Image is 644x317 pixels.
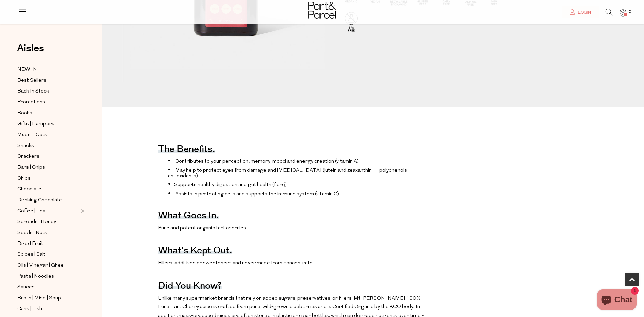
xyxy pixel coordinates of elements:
[17,305,42,313] span: Cans | Fish
[17,109,79,117] a: Books
[17,141,79,150] a: Snacks
[158,226,247,231] span: Pure and potent organic tart cherries.
[17,272,54,281] span: Pasta | Noodles
[17,76,79,85] a: Best Sellers
[576,10,591,15] span: Login
[17,98,45,106] span: Promotions
[17,131,47,139] span: Muesli | Oats
[17,294,79,302] a: Broth | Miso | Soup
[17,87,79,96] a: Back In Stock
[17,43,44,60] a: Aisles
[17,131,79,139] a: Muesli | Oats
[17,120,54,128] span: Gifts | Hampers
[168,181,433,188] li: Supports
[17,207,45,215] span: Coffee | Tea
[17,41,44,56] span: Aisles
[17,120,79,128] a: Gifts | Hampers
[17,87,49,96] span: Back In Stock
[17,174,31,183] span: Chips
[158,261,314,266] span: Fillers, additives or sweeteners and never made from concentrate.
[17,77,47,85] span: Best Sellers
[17,283,79,291] a: Sauces
[17,262,64,270] span: Oils | Vinegar | Ghee
[17,240,43,248] span: Dried Fruit
[17,239,79,248] a: Dried Fruit
[17,65,79,74] a: NEW IN
[17,229,79,237] a: Seeds | Nuts
[158,214,219,219] h4: What goes in.
[17,98,79,106] a: Promotions
[158,148,215,153] h4: The benefits.
[168,157,433,164] li: Contributes to your perception, memory, mood and energy creation (vitamin A)
[17,196,62,204] span: Drinking Chocolate
[79,207,84,215] button: Expand/Collapse Coffee | Tea
[17,196,79,204] a: Drinking Chocolate
[17,218,79,226] a: Spreads | Honey
[17,250,79,259] a: Spices | Salt
[175,191,339,197] span: Assists in protecting cells and supports the immune system (vitamin C)
[17,294,61,302] span: Broth | Miso | Soup
[620,9,626,16] a: 0
[17,163,79,172] a: Bars | Chips
[17,109,32,117] span: Books
[17,283,35,291] span: Sauces
[17,153,39,161] span: Crackers
[17,66,37,74] span: NEW IN
[627,9,633,15] span: 0
[158,285,222,289] h4: Did you know?
[17,185,79,194] a: Chocolate
[17,185,41,194] span: Chocolate
[168,167,433,179] li: May help to protect eyes from damage and [MEDICAL_DATA] (lutein and zeaxanthin — polyphenols anti...
[17,272,79,281] a: Pasta | Noodles
[198,182,287,187] span: healthy digestion and gut health (fibre)
[17,305,79,313] a: Cans | Fish
[17,142,34,150] span: Snacks
[17,152,79,161] a: Crackers
[17,164,45,172] span: Bars | Chips
[158,249,232,254] h4: What's kept out.
[17,218,56,226] span: Spreads | Honey
[595,289,639,312] inbox-online-store-chat: Shopify online store chat
[17,229,47,237] span: Seeds | Nuts
[562,6,599,18] a: Login
[17,261,79,270] a: Oils | Vinegar | Ghee
[17,207,79,215] a: Coffee | Tea
[17,251,45,259] span: Spices | Salt
[308,2,336,19] img: Part&Parcel
[17,174,79,183] a: Chips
